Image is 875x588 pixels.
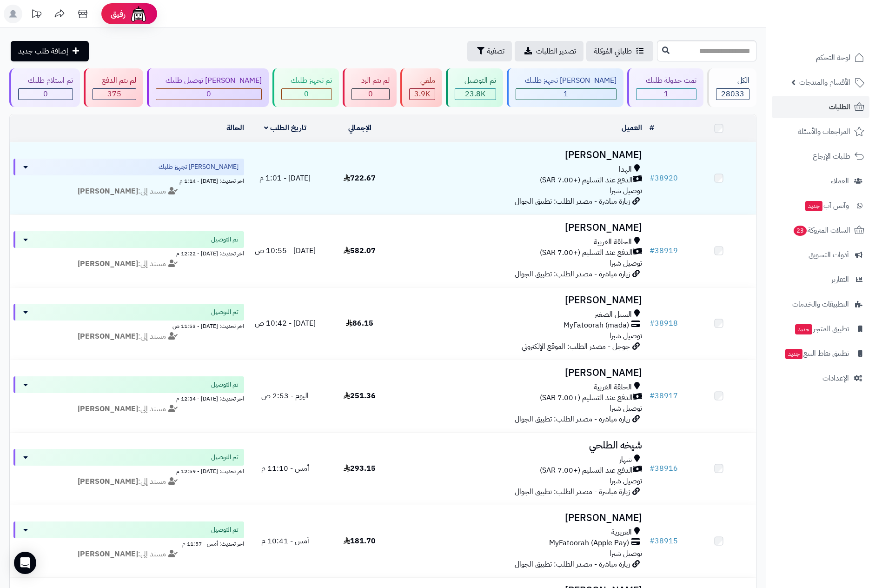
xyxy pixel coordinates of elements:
span: زيارة مباشرة - مصدر الطلب: تطبيق الجوال [515,414,630,425]
span: 582.07 [344,245,376,256]
span: 375 [107,88,121,100]
a: #38915 [650,535,678,547]
a: التطبيقات والخدمات [772,293,869,315]
strong: [PERSON_NAME] [78,331,138,342]
span: 251.36 [344,390,376,401]
span: الهدا [619,164,632,175]
img: ai-face.png [129,5,148,23]
div: مسند إلى: [7,549,251,560]
div: 0 [19,89,73,100]
a: طلباتي المُوكلة [586,41,653,61]
h3: [PERSON_NAME] [401,295,642,306]
span: زيارة مباشرة - مصدر الطلب: تطبيق الجوال [515,196,630,207]
a: إضافة طلب جديد [11,41,89,61]
a: الإجمالي [348,122,371,134]
span: طلبات الإرجاع [813,150,850,163]
div: لم يتم الرد [351,75,390,86]
span: أمس - 11:10 م [261,463,309,474]
span: رفيق [111,8,126,20]
span: المراجعات والأسئلة [798,125,850,138]
h3: [PERSON_NAME] [401,222,642,233]
span: زيارة مباشرة - مصدر الطلب: تطبيق الجوال [515,559,630,570]
div: اخر تحديث: أمس - 11:57 م [13,538,244,548]
span: تم التوصيل [211,307,239,317]
a: ملغي 3.9K [398,68,444,107]
span: الحلقة الغربية [594,382,632,393]
strong: [PERSON_NAME] [78,258,138,269]
span: # [650,535,655,547]
a: # [650,122,654,134]
span: إضافة طلب جديد [18,46,68,57]
a: وآتس آبجديد [772,194,869,217]
span: الدفع عند التسليم (+7.00 SAR) [540,175,633,186]
a: السلات المتروكة23 [772,219,869,241]
span: تم التوصيل [211,525,239,535]
span: الدفع عند التسليم (+7.00 SAR) [540,465,633,476]
a: #38916 [650,463,678,474]
span: 0 [206,88,211,100]
a: المراجعات والأسئلة [772,120,869,143]
span: جديد [805,201,822,211]
span: الأقسام والمنتجات [799,76,850,89]
span: 0 [43,88,48,100]
span: تطبيق المتجر [794,322,849,335]
span: جديد [785,349,802,359]
a: [PERSON_NAME] تجهيز طلبك 1 [505,68,626,107]
span: العملاء [831,174,849,187]
span: تصفية [487,46,504,57]
span: [PERSON_NAME] تجهيز طلبك [159,162,239,172]
span: توصيل شبرا [610,548,642,559]
span: MyFatoorah (Apple Pay) [549,538,629,548]
span: 1 [664,88,669,100]
div: مسند إلى: [7,331,251,342]
div: تم استلام طلبك [18,75,73,86]
a: طلبات الإرجاع [772,145,869,167]
span: الطلبات [829,100,850,114]
a: الطلبات [772,96,869,118]
span: جديد [795,324,812,334]
span: الإعدادات [822,372,849,385]
a: لم يتم الرد 0 [341,68,398,107]
div: اخر تحديث: [DATE] - 12:22 م [13,248,244,258]
a: #38920 [650,173,678,184]
a: العميل [622,122,642,134]
span: تصدير الطلبات [536,46,576,57]
div: ملغي [409,75,436,86]
a: الحالة [226,122,244,134]
h3: [PERSON_NAME] [401,150,642,160]
span: تم التوصيل [211,380,239,389]
span: 722.67 [344,173,376,184]
span: توصيل شبرا [610,403,642,414]
div: اخر تحديث: [DATE] - 12:59 م [13,466,244,475]
span: اليوم - 2:53 ص [261,390,309,401]
span: التطبيقات والخدمات [792,298,849,311]
img: logo-2.png [812,7,866,27]
strong: [PERSON_NAME] [78,403,138,414]
a: لم يتم الدفع 375 [82,68,146,107]
span: [DATE] - 10:42 ص [255,318,316,329]
span: تطبيق نقاط البيع [784,347,849,360]
span: الدفع عند التسليم (+7.00 SAR) [540,393,633,403]
a: تم تجهيز طلبك 0 [271,68,341,107]
span: # [650,390,655,401]
strong: [PERSON_NAME] [78,548,138,560]
h3: شيخه الطلحي [401,440,642,451]
span: 23 [794,226,807,236]
span: جوجل - مصدر الطلب: الموقع الإلكتروني [522,341,630,352]
a: #38919 [650,245,678,256]
span: # [650,173,655,184]
a: العملاء [772,170,869,192]
a: تمت جدولة طلبك 1 [625,68,705,107]
a: التقارير [772,268,869,291]
span: توصيل شبرا [610,258,642,269]
div: اخر تحديث: [DATE] - 1:14 م [13,175,244,185]
span: 0 [304,88,309,100]
div: [PERSON_NAME] توصيل طلبك [156,75,262,86]
span: توصيل شبرا [610,330,642,341]
a: الإعدادات [772,367,869,389]
span: # [650,245,655,256]
div: تم تجهيز طلبك [281,75,332,86]
span: العزيزية [611,527,632,538]
span: توصيل شبرا [610,185,642,196]
span: وآتس آب [804,199,849,212]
